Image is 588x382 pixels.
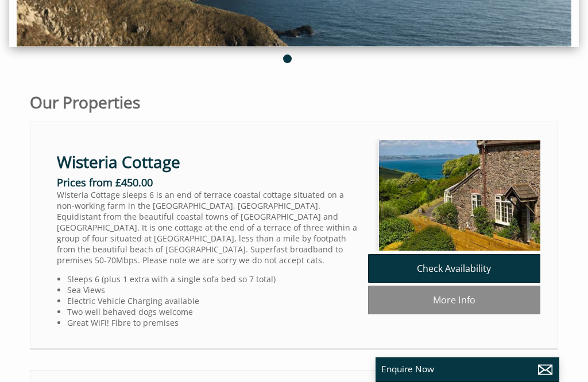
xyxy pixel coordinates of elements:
img: c8c6fd8a-1eff-48b2-ae06-7b85ebc3f739.content.original.jpg [378,139,551,251]
li: Great WiFi! Fibre to premises [67,317,359,328]
li: Sea Views [67,284,359,295]
li: Two well behaved dogs welcome [67,306,359,317]
a: Wisteria Cottage [57,151,180,173]
h1: Our Properties [30,91,373,113]
h3: Prices from £450.00 [57,176,359,189]
a: More Info [368,286,540,314]
li: Sleeps 6 (plus 1 extra with a single sofa bed so 7 total) [67,274,359,284]
p: Enquire Now [381,363,554,375]
p: Wisteria Cottage sleeps 6 is an end of terrace coastal cottage situated on a non-working farm in ... [57,189,359,266]
li: Electric Vehicle Charging available [67,295,359,306]
a: Check Availability [368,254,540,283]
